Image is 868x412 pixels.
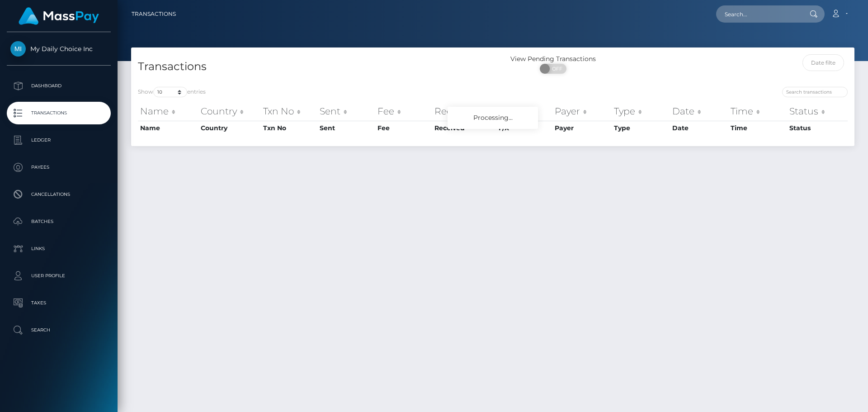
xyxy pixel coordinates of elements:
th: Time [728,121,787,135]
th: Country [198,121,261,135]
p: Batches [10,215,107,228]
p: Ledger [10,133,107,147]
th: Status [787,121,848,135]
p: Dashboard [10,79,107,93]
a: Ledger [7,129,111,152]
p: Cancellations [10,188,107,201]
a: Cancellations [7,183,111,206]
a: User Profile [7,265,111,287]
th: Payer [552,102,612,120]
input: Search transactions [782,87,848,97]
th: Time [728,102,787,120]
div: Processing... [448,107,538,129]
p: User Profile [10,269,107,283]
th: Country [198,102,261,120]
th: Status [787,102,848,120]
div: View Pending Transactions [493,54,613,64]
a: Dashboard [7,75,111,97]
th: Sent [317,121,375,135]
a: Links [7,237,111,260]
th: Name [138,102,198,120]
input: Date filter [802,54,844,71]
a: Batches [7,210,111,233]
th: Received [432,121,496,135]
th: Fee [375,121,432,135]
th: F/X [496,102,552,120]
th: Name [138,121,198,135]
p: Transactions [10,106,107,120]
th: Received [432,102,496,120]
th: Type [612,121,670,135]
th: Date [670,121,728,135]
p: Search [10,323,107,337]
a: Transactions [7,102,111,124]
a: Taxes [7,292,111,314]
label: Show entries [138,87,206,97]
th: Txn No [261,102,317,120]
span: OFF [545,64,567,74]
a: Search [7,319,111,341]
img: MassPay Logo [19,7,99,25]
img: My Daily Choice Inc [10,41,26,57]
select: Showentries [153,87,187,97]
h4: Transactions [138,59,486,75]
th: Type [612,102,670,120]
a: Transactions [132,5,176,24]
th: Payer [552,121,612,135]
a: Payees [7,156,111,179]
p: Taxes [10,296,107,310]
th: Fee [375,102,432,120]
p: Payees [10,161,107,174]
p: Links [10,242,107,256]
th: Date [670,102,728,120]
th: Txn No [261,121,317,135]
th: Sent [317,102,375,120]
span: My Daily Choice Inc [7,45,111,53]
input: Search... [716,5,801,23]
